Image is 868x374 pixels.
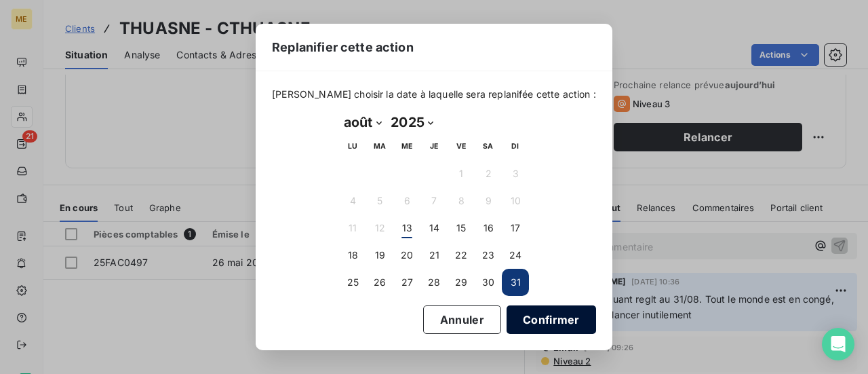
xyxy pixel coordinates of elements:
[420,242,448,269] button: 21
[366,187,393,214] button: 5
[502,214,529,242] button: 17
[502,133,529,160] th: dimanche
[448,242,475,269] button: 22
[420,187,448,214] button: 7
[475,160,502,187] button: 2
[475,242,502,269] button: 23
[448,214,475,242] button: 15
[366,133,393,160] th: mardi
[448,269,475,296] button: 29
[339,214,366,242] button: 11
[448,187,475,214] button: 8
[366,242,393,269] button: 19
[339,133,366,160] th: lundi
[366,269,393,296] button: 26
[475,214,502,242] button: 16
[272,38,414,56] span: Replanifier cette action
[822,328,854,360] div: Open Intercom Messenger
[502,187,529,214] button: 10
[366,214,393,242] button: 12
[502,160,529,187] button: 3
[475,187,502,214] button: 9
[393,187,420,214] button: 6
[423,305,501,334] button: Annuler
[475,133,502,160] th: samedi
[339,269,366,296] button: 25
[393,242,420,269] button: 20
[507,305,596,334] button: Confirmer
[339,242,366,269] button: 18
[420,133,448,160] th: jeudi
[339,187,366,214] button: 4
[448,160,475,187] button: 1
[448,133,475,160] th: vendredi
[502,269,529,296] button: 31
[393,133,420,160] th: mercredi
[420,214,448,242] button: 14
[420,269,448,296] button: 28
[393,214,420,242] button: 13
[502,242,529,269] button: 24
[393,269,420,296] button: 27
[475,269,502,296] button: 30
[272,88,596,101] span: [PERSON_NAME] choisir la date à laquelle sera replanifée cette action :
